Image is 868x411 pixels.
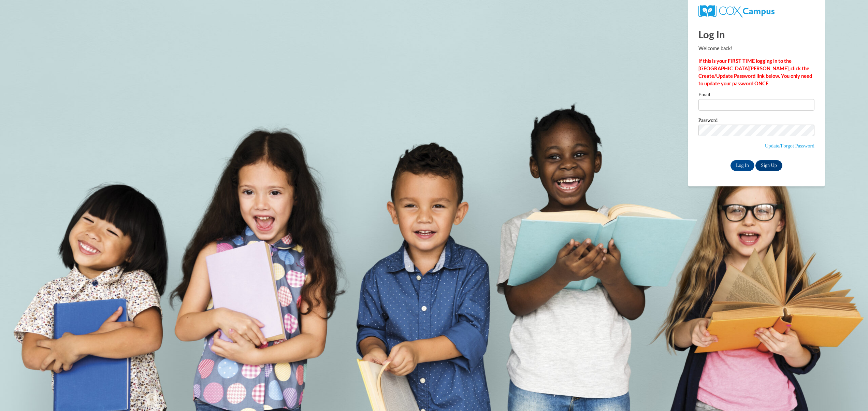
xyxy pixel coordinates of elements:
p: Welcome back! [698,45,814,52]
label: Email [698,92,814,99]
a: Update/Forgot Password [765,143,814,148]
input: Log In [730,160,754,171]
img: COX Campus [698,5,775,17]
strong: If this is your FIRST TIME logging in to the [GEOGRAPHIC_DATA][PERSON_NAME], click the Create/Upd... [698,58,812,86]
a: Sign Up [755,160,782,171]
h1: Log In [698,27,814,41]
a: COX Campus [698,8,775,14]
label: Password [698,118,814,125]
